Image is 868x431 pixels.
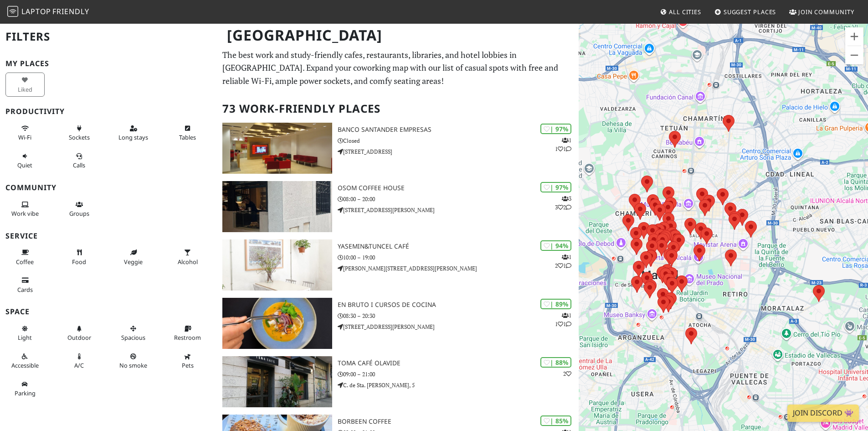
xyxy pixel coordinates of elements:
h2: 73 Work-Friendly Places [222,95,573,123]
span: People working [11,209,39,218]
img: LaptopFriendly [7,6,18,17]
h3: EN BRUTO I CURSOS DE COCINA [338,301,579,309]
p: 2 [563,369,571,378]
a: EN BRUTO I CURSOS DE COCINA | 89% 111 EN BRUTO I CURSOS DE COCINA 08:30 – 20:30 [STREET_ADDRESS][... [217,298,579,349]
p: [STREET_ADDRESS][PERSON_NAME] [338,206,579,214]
span: Parking [15,389,36,397]
a: LaptopFriendly LaptopFriendly [7,4,89,20]
button: Outdoor [60,321,99,345]
span: Power sockets [69,133,90,141]
p: [STREET_ADDRESS][PERSON_NAME] [338,322,579,331]
div: | 88% [540,357,571,368]
p: 08:00 – 20:00 [338,195,579,203]
a: All Cities [656,4,705,20]
span: Pet friendly [182,361,194,369]
span: Spacious [121,333,145,342]
span: Food [72,258,86,266]
button: A/C [60,349,99,373]
span: Long stays [118,133,148,141]
span: All Cities [669,8,701,16]
button: Food [60,245,99,269]
h3: Borbeen Coffee [338,418,579,426]
span: Quiet [17,161,32,169]
button: Alcohol [168,245,207,269]
button: No smoke [114,349,153,373]
p: 10:00 – 19:00 [338,253,579,262]
h3: My Places [5,59,211,68]
div: | 89% [540,299,571,309]
p: Closed [338,136,579,145]
p: 08:30 – 20:30 [338,312,579,320]
button: Ampliar [845,27,863,46]
button: Quiet [5,149,45,173]
button: Accessible [5,349,45,373]
button: Coffee [5,245,45,269]
span: Suggest Places [724,8,776,16]
div: | 85% [540,415,571,426]
img: Toma Café Olavide [222,356,332,407]
h1: [GEOGRAPHIC_DATA] [220,23,577,48]
p: The best work and study-friendly cafes, restaurants, libraries, and hotel lobbies in [GEOGRAPHIC_... [222,48,573,88]
button: Long stays [114,121,153,145]
img: EN BRUTO I CURSOS DE COCINA [222,298,332,349]
a: Join Community [786,4,858,20]
p: 1 1 1 [555,311,571,328]
span: Natural light [18,333,32,342]
button: Spacious [114,321,153,345]
span: Video/audio calls [73,161,85,169]
a: Suggest Places [711,4,780,20]
span: Join Community [798,8,854,16]
p: [PERSON_NAME][STREET_ADDRESS][PERSON_NAME] [338,264,579,273]
div: | 97% [540,124,571,134]
button: Calls [60,149,99,173]
a: Join Discord 👾 [787,405,859,422]
a: Osom Coffee House | 97% 332 Osom Coffee House 08:00 – 20:00 [STREET_ADDRESS][PERSON_NAME] [217,181,579,232]
img: Banco Santander Empresas [222,123,332,174]
p: 1 1 1 [555,136,571,153]
span: Accessible [11,361,39,369]
span: Smoke free [119,361,147,369]
p: C. de Sta. [PERSON_NAME], 5 [338,381,579,389]
p: 09:00 – 21:00 [338,370,579,379]
div: | 97% [540,182,571,192]
a: Toma Café Olavide | 88% 2 Toma Café Olavide 09:00 – 21:00 C. de Sta. [PERSON_NAME], 5 [217,356,579,407]
span: Work-friendly tables [179,133,196,141]
h3: Osom Coffee House [338,184,579,192]
span: Friendly [52,6,89,16]
h3: Toma Café Olavide [338,359,579,367]
h2: Filters [5,23,211,51]
button: Reducir [845,46,863,64]
h3: Productivity [5,107,211,116]
span: Laptop [21,6,51,16]
p: 3 3 2 [555,194,571,212]
p: 1 2 1 [555,253,571,270]
button: Wi-Fi [5,121,45,145]
button: Groups [60,197,99,221]
h3: Banco Santander Empresas [338,126,579,134]
div: | 94% [540,240,571,251]
button: Sockets [60,121,99,145]
span: Outdoor area [67,333,91,342]
a: yasemin&tuncel café | 94% 121 yasemin&tuncel café 10:00 – 19:00 [PERSON_NAME][STREET_ADDRESS][PER... [217,239,579,291]
span: Restroom [174,333,201,342]
span: Group tables [69,209,89,218]
a: Banco Santander Empresas | 97% 111 Banco Santander Empresas Closed [STREET_ADDRESS] [217,123,579,174]
button: Light [5,321,45,345]
span: Coffee [16,258,34,266]
h3: Service [5,232,211,240]
button: Tables [168,121,207,145]
span: Veggie [124,258,143,266]
span: Stable Wi-Fi [18,133,31,141]
img: Osom Coffee House [222,181,332,232]
span: Alcohol [178,258,198,266]
p: [STREET_ADDRESS] [338,147,579,156]
button: Veggie [114,245,153,269]
button: Parking [5,377,45,401]
button: Work vibe [5,197,45,221]
img: yasemin&tuncel café [222,239,332,291]
button: Restroom [168,321,207,345]
span: Air conditioned [74,361,84,369]
span: Credit cards [17,286,33,294]
h3: Space [5,307,211,316]
h3: yasemin&tuncel café [338,243,579,250]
